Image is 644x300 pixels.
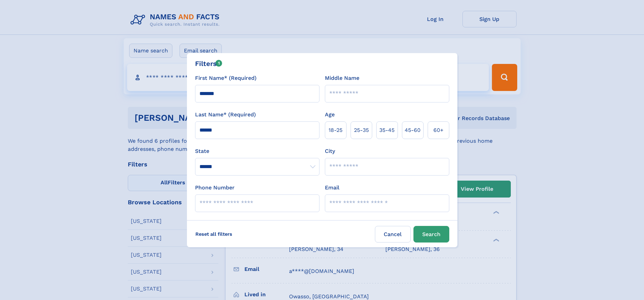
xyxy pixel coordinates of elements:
[191,226,237,242] label: Reset all filters
[433,126,444,134] span: 60+
[195,184,235,192] label: Phone Number
[354,126,369,134] span: 25‑35
[325,111,335,119] label: Age
[195,74,257,82] label: First Name* (Required)
[375,226,411,243] label: Cancel
[329,126,342,134] span: 18‑25
[413,226,449,243] button: Search
[379,126,395,134] span: 35‑45
[195,59,222,69] div: Filters
[405,126,421,134] span: 45‑60
[195,111,256,119] label: Last Name* (Required)
[195,147,319,155] label: State
[325,184,339,192] label: Email
[325,74,359,82] label: Middle Name
[325,147,335,155] label: City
